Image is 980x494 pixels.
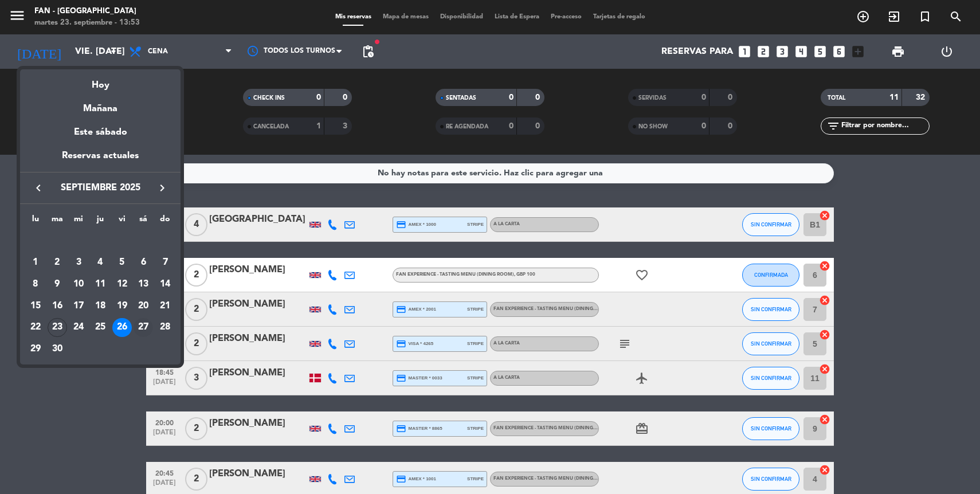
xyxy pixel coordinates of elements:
button: keyboard_arrow_right [152,181,173,195]
td: 9 de septiembre de 2025 [46,273,68,295]
div: 8 [26,275,45,294]
td: 12 de septiembre de 2025 [111,273,133,295]
div: 19 [112,296,132,316]
td: 19 de septiembre de 2025 [111,295,133,317]
div: 25 [91,318,110,338]
td: 29 de septiembre de 2025 [25,338,46,360]
div: 16 [48,296,67,316]
div: 23 [48,318,67,338]
td: 27 de septiembre de 2025 [133,317,155,339]
div: 10 [69,275,88,294]
td: 28 de septiembre de 2025 [154,317,176,339]
div: 15 [26,296,45,316]
i: keyboard_arrow_right [155,181,169,195]
td: 17 de septiembre de 2025 [68,295,89,317]
div: 4 [91,253,110,272]
th: lunes [25,213,46,230]
td: 26 de septiembre de 2025 [111,317,133,339]
td: 18 de septiembre de 2025 [89,295,111,317]
div: Mañana [20,93,181,116]
div: Este sábado [20,116,181,148]
div: 7 [155,253,175,272]
th: domingo [154,213,176,230]
div: 20 [134,296,153,316]
button: keyboard_arrow_left [28,181,49,195]
th: miércoles [68,213,89,230]
td: 11 de septiembre de 2025 [89,273,111,295]
td: 24 de septiembre de 2025 [68,317,89,339]
div: 17 [69,296,88,316]
div: 1 [26,253,45,272]
div: 12 [112,275,132,294]
th: sábado [133,213,155,230]
td: 5 de septiembre de 2025 [111,252,133,274]
td: SEP. [25,230,176,252]
span: septiembre 2025 [49,181,152,195]
div: 22 [26,318,45,338]
div: 30 [48,339,67,359]
td: 21 de septiembre de 2025 [154,295,176,317]
div: 28 [155,318,175,338]
td: 8 de septiembre de 2025 [25,273,46,295]
td: 6 de septiembre de 2025 [133,252,155,274]
td: 20 de septiembre de 2025 [133,295,155,317]
td: 2 de septiembre de 2025 [46,252,68,274]
div: 9 [48,275,67,294]
div: 21 [155,296,175,316]
div: 6 [134,253,153,272]
div: 14 [155,275,175,294]
div: 11 [91,275,110,294]
td: 14 de septiembre de 2025 [154,273,176,295]
div: 3 [69,253,88,272]
td: 10 de septiembre de 2025 [68,273,89,295]
div: 24 [69,318,88,338]
div: 29 [26,339,45,359]
div: 27 [134,318,153,338]
td: 23 de septiembre de 2025 [46,317,68,339]
div: 18 [91,296,110,316]
td: 15 de septiembre de 2025 [25,295,46,317]
th: viernes [111,213,133,230]
div: Hoy [20,69,181,93]
td: 22 de septiembre de 2025 [25,317,46,339]
div: 26 [112,318,132,338]
td: 7 de septiembre de 2025 [154,252,176,274]
td: 25 de septiembre de 2025 [89,317,111,339]
td: 30 de septiembre de 2025 [46,338,68,360]
td: 1 de septiembre de 2025 [25,252,46,274]
td: 3 de septiembre de 2025 [68,252,89,274]
div: 13 [134,275,153,294]
div: 2 [48,253,67,272]
div: Reservas actuales [20,148,181,172]
td: 13 de septiembre de 2025 [133,273,155,295]
td: 16 de septiembre de 2025 [46,295,68,317]
td: 4 de septiembre de 2025 [89,252,111,274]
th: martes [46,213,68,230]
th: jueves [89,213,111,230]
i: keyboard_arrow_left [32,181,45,195]
div: 5 [112,253,132,272]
